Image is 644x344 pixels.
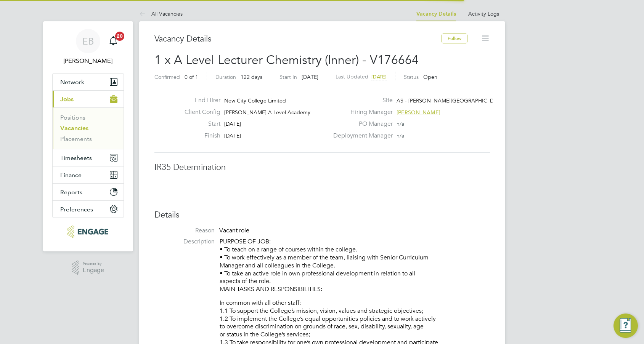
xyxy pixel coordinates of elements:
[224,97,286,104] span: New City College Limited
[215,74,236,80] label: Duration
[60,154,92,162] span: Timesheets
[220,238,490,293] p: PURPOSE OF JOB: • To teach on a range of courses within the college. • To work effectively as a m...
[397,97,506,104] span: AS - [PERSON_NAME][GEOGRAPHIC_DATA]
[224,132,241,139] span: [DATE]
[60,135,92,142] a: Placements
[397,109,440,116] span: [PERSON_NAME]
[279,74,297,80] label: Start In
[52,226,124,238] a: Go to home page
[154,227,215,235] label: Reason
[53,166,124,183] button: Finance
[178,96,220,104] label: End Hirer
[613,314,638,338] button: Engage Resource Center
[302,74,318,80] span: [DATE]
[115,32,124,41] span: 20
[241,74,262,80] span: 122 days
[53,201,124,218] button: Preferences
[53,107,124,149] div: Jobs
[52,56,124,66] span: Elishia Buchanan
[468,10,499,17] a: Activity Logs
[72,261,104,275] a: Powered byEngage
[329,132,393,140] label: Deployment Manager
[53,74,124,90] button: Network
[83,261,104,267] span: Powered by
[60,206,93,213] span: Preferences
[336,73,368,80] label: Last Updated
[82,36,94,46] span: EB
[83,267,104,274] span: Engage
[154,53,419,67] span: 1 x A Level Lecturer Chemistry (Inner) - V176664
[60,96,74,103] span: Jobs
[404,74,419,80] label: Status
[60,189,82,196] span: Reports
[329,96,393,104] label: Site
[60,78,84,86] span: Network
[154,74,180,80] label: Confirmed
[106,29,121,53] a: 20
[139,10,183,17] a: All Vacancies
[397,132,404,139] span: n/a
[371,74,387,80] span: [DATE]
[52,29,124,66] a: EB[PERSON_NAME]
[329,120,393,128] label: PO Manager
[397,120,404,127] span: n/a
[154,210,490,221] h3: Details
[219,227,249,234] span: Vacant role
[178,132,220,140] label: Finish
[60,125,88,132] a: Vacancies
[53,184,124,200] button: Reports
[53,91,124,107] button: Jobs
[154,34,442,45] h3: Vacancy Details
[416,11,456,17] a: Vacancy Details
[178,120,220,128] label: Start
[43,21,133,251] nav: Main navigation
[442,34,467,43] button: Follow
[60,171,82,179] span: Finance
[154,238,215,246] label: Description
[423,74,437,80] span: Open
[185,74,198,80] span: 0 of 1
[224,109,310,116] span: [PERSON_NAME] A Level Academy
[178,108,220,116] label: Client Config
[154,162,490,173] h3: IR35 Determination
[224,120,241,127] span: [DATE]
[53,149,124,166] button: Timesheets
[67,226,108,238] img: xede-logo-retina.png
[60,114,85,121] a: Positions
[329,108,393,116] label: Hiring Manager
